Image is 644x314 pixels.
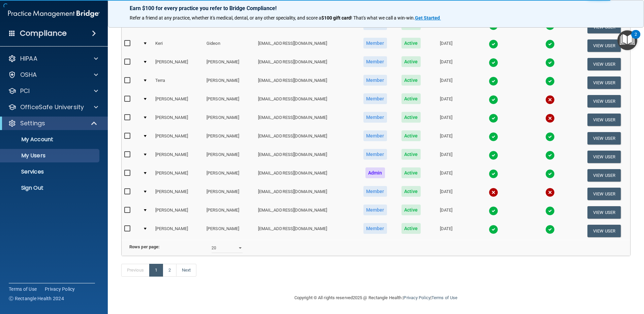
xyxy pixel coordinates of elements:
img: tick.e7d51cea.svg [489,169,498,179]
button: View User [587,206,621,219]
span: Member [363,38,387,49]
span: Member [363,205,387,215]
span: Member [363,75,387,86]
td: [DATE] [427,55,464,73]
img: tick.e7d51cea.svg [489,114,498,123]
button: View User [587,58,621,70]
img: tick.e7d51cea.svg [545,206,555,216]
td: [DATE] [427,92,464,111]
td: [DATE] [427,166,464,185]
span: Ⓒ Rectangle Health 2024 [9,295,64,302]
td: [EMAIL_ADDRESS][DOMAIN_NAME] [255,203,356,222]
td: [DATE] [427,148,464,166]
td: [PERSON_NAME] [153,111,204,129]
span: Active [401,56,421,67]
td: [EMAIL_ADDRESS][DOMAIN_NAME] [255,222,356,240]
span: Active [401,149,421,160]
td: [PERSON_NAME] [204,148,255,166]
button: View User [587,188,621,200]
a: Terms of Use [431,295,457,300]
img: cross.ca9f0e7f.svg [545,114,555,123]
td: [PERSON_NAME] [153,222,204,240]
a: PCI [8,87,98,95]
img: tick.e7d51cea.svg [545,58,555,67]
img: tick.e7d51cea.svg [489,151,498,160]
td: [PERSON_NAME] [153,203,204,222]
td: [EMAIL_ADDRESS][DOMAIN_NAME] [255,55,356,73]
span: Active [401,38,421,49]
span: Active [401,223,421,234]
p: HIPAA [20,55,37,63]
button: View User [587,95,621,107]
td: Terra [153,73,204,92]
img: tick.e7d51cea.svg [545,225,555,234]
td: [PERSON_NAME] [153,129,204,148]
td: [PERSON_NAME] [153,55,204,73]
img: tick.e7d51cea.svg [489,58,498,67]
td: [PERSON_NAME] [204,92,255,111]
a: OfficeSafe University [8,103,98,111]
h4: Compliance [20,29,67,38]
strong: Get Started [415,15,440,21]
p: Services [4,168,96,175]
td: [PERSON_NAME] [153,185,204,203]
td: [EMAIL_ADDRESS][DOMAIN_NAME] [255,185,356,203]
a: 1 [149,264,163,277]
td: [EMAIL_ADDRESS][DOMAIN_NAME] [255,148,356,166]
td: [PERSON_NAME] [153,148,204,166]
p: OfficeSafe University [20,103,84,111]
a: Previous [121,264,150,277]
td: [PERSON_NAME] [204,222,255,240]
b: Rows per page: [129,244,160,249]
img: tick.e7d51cea.svg [545,132,555,142]
img: tick.e7d51cea.svg [489,206,498,216]
button: View User [587,132,621,145]
td: [PERSON_NAME] [204,129,255,148]
td: [DATE] [427,222,464,240]
img: tick.e7d51cea.svg [545,169,555,179]
td: [EMAIL_ADDRESS][DOMAIN_NAME] [255,92,356,111]
span: Member [363,130,387,141]
a: Settings [8,119,98,127]
button: View User [587,151,621,163]
span: Refer a friend at any practice, whether it's medical, dental, or any other speciality, and score a [130,15,321,21]
a: Next [176,264,196,277]
strong: $100 gift card [321,15,351,21]
td: [PERSON_NAME] [204,73,255,92]
img: tick.e7d51cea.svg [545,151,555,160]
span: Active [401,186,421,197]
button: View User [587,39,621,52]
span: Member [363,93,387,104]
img: cross.ca9f0e7f.svg [545,188,555,197]
img: tick.e7d51cea.svg [489,225,498,234]
img: tick.e7d51cea.svg [489,76,498,86]
span: Active [401,130,421,141]
a: HIPAA [8,55,98,63]
span: Member [363,149,387,160]
td: [EMAIL_ADDRESS][DOMAIN_NAME] [255,111,356,129]
p: Sign Out [4,185,96,191]
a: Get Started [415,15,441,21]
img: cross.ca9f0e7f.svg [489,188,498,197]
td: Gideon [204,36,255,55]
button: View User [587,225,621,237]
a: 2 [163,264,176,277]
img: tick.e7d51cea.svg [489,95,498,104]
span: Active [401,75,421,86]
td: [DATE] [427,185,464,203]
button: View User [587,114,621,126]
td: [PERSON_NAME] [204,203,255,222]
img: cross.ca9f0e7f.svg [545,95,555,104]
td: [PERSON_NAME] [204,55,255,73]
a: Privacy Policy [404,295,430,300]
span: Active [401,93,421,104]
p: My Users [4,152,96,159]
span: Member [363,112,387,123]
p: Settings [20,119,45,127]
td: [DATE] [427,36,464,55]
td: [PERSON_NAME] [153,166,204,185]
td: [EMAIL_ADDRESS][DOMAIN_NAME] [255,129,356,148]
button: Open Resource Center, 2 new notifications [617,30,637,50]
td: [DATE] [427,111,464,129]
img: tick.e7d51cea.svg [545,39,555,49]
